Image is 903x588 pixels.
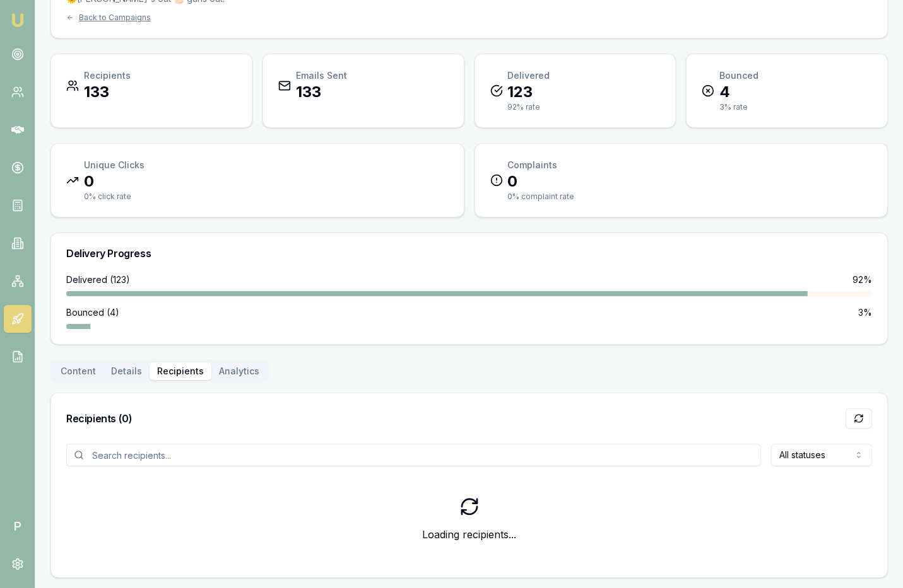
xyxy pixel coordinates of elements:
span: 92 % [853,274,872,286]
a: Back to Campaigns [66,13,225,23]
span: Bounced ( 4 ) [66,306,119,319]
p: 123 [508,82,550,102]
p: Unique Clicks [84,159,145,171]
p: 3 % rate [719,102,758,112]
p: 133 [296,82,347,102]
p: Bounced [719,69,758,82]
span: P [4,512,32,540]
p: 92 % rate [508,102,550,112]
p: Loading recipients... [66,527,872,542]
p: Emails Sent [296,69,347,82]
button: Recipients [150,362,211,380]
p: Delivered [508,69,550,82]
p: 133 [84,82,131,102]
p: 0 % click rate [84,192,145,202]
p: Recipients [84,69,131,82]
button: Details [103,362,150,380]
button: Content [53,362,103,380]
h3: Recipients ( 0 ) [66,413,132,424]
p: 4 [719,82,758,102]
span: 3 % [858,306,872,319]
p: 0 [84,171,145,192]
img: emu-icon-u.png [10,13,25,28]
p: 0 [508,171,575,192]
input: Search recipients... [66,444,761,466]
h3: Delivery Progress [66,248,872,258]
span: Delivered ( 123 ) [66,274,130,286]
p: 0 % complaint rate [508,192,575,202]
button: Analytics [211,362,267,380]
p: Complaints [508,159,575,171]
